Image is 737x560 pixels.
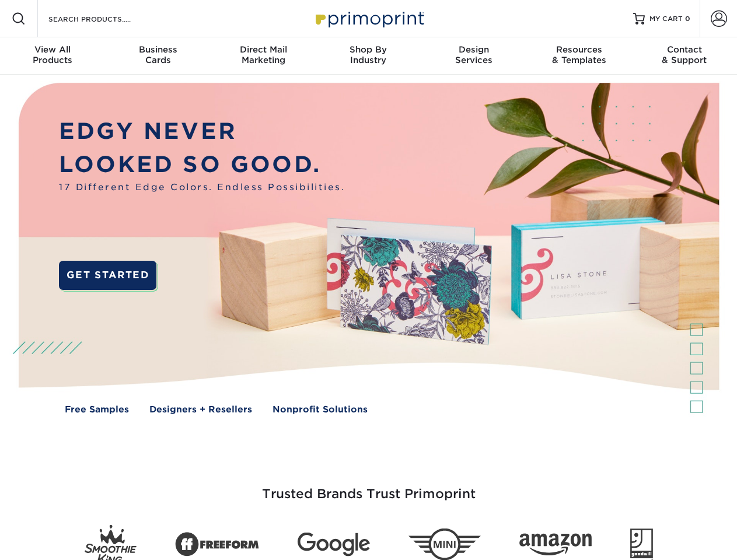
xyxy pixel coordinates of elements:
span: 0 [685,15,690,23]
div: Services [421,44,526,65]
a: Direct MailMarketing [211,37,316,75]
a: Contact& Support [632,37,737,75]
div: Cards [105,44,210,65]
p: EDGY NEVER [59,115,345,148]
p: LOOKED SO GOOD. [59,148,345,181]
a: GET STARTED [59,261,156,290]
div: Industry [316,44,421,65]
div: & Support [632,44,737,65]
a: Resources& Templates [526,37,631,75]
img: Amazon [519,534,592,556]
a: Designers + Resellers [149,403,252,416]
span: 17 Different Edge Colors. Endless Possibilities. [59,181,345,194]
a: BusinessCards [105,37,210,75]
a: Free Samples [65,403,129,416]
div: & Templates [526,44,631,65]
img: Goodwill [630,528,653,560]
a: Shop ByIndustry [316,37,421,75]
span: Shop By [316,44,421,55]
a: DesignServices [421,37,526,75]
span: Resources [526,44,631,55]
img: Google [298,533,370,556]
span: MY CART [649,14,683,24]
span: Design [421,44,526,55]
img: Primoprint [310,6,427,31]
a: Nonprofit Solutions [273,403,368,416]
span: Business [105,44,210,55]
h3: Trusted Brands Trust Primoprint [27,459,710,516]
input: SEARCH PRODUCTS..... [47,12,161,26]
span: Contact [632,44,737,55]
span: Direct Mail [211,44,316,55]
div: Marketing [211,44,316,65]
